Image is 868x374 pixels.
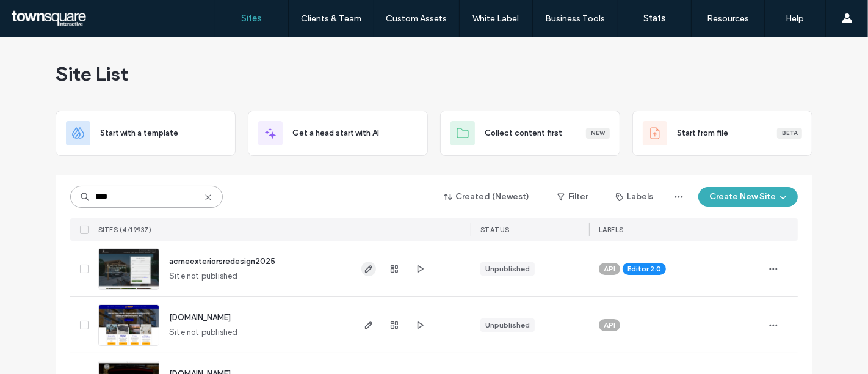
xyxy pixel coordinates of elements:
[627,263,661,274] span: Editor 2.0
[698,187,798,207] button: Create New Site
[27,9,52,20] span: Help
[440,111,620,156] div: Collect content firstNew
[169,270,238,282] span: Site not published
[707,13,749,24] label: Resources
[605,187,664,207] button: Labels
[169,326,238,339] span: Site not published
[643,13,666,24] label: Stats
[56,111,236,156] div: Start with a template
[604,320,615,331] span: API
[485,127,562,139] span: Collect content first
[386,13,447,24] label: Custom Assets
[480,226,510,234] span: STATUS
[546,13,606,24] label: Business Tools
[301,13,361,24] label: Clients & Team
[473,13,519,24] label: White Label
[545,187,600,207] button: Filter
[586,128,610,139] div: New
[56,62,128,86] span: Site List
[433,187,540,207] button: Created (Newest)
[604,263,615,274] span: API
[777,128,802,139] div: Beta
[786,13,805,24] label: Help
[98,226,152,234] span: SITES (4/19937)
[485,320,530,331] div: Unpublished
[677,127,728,139] span: Start from file
[100,127,178,139] span: Start with a template
[169,313,231,322] a: [DOMAIN_NAME]
[248,111,428,156] div: Get a head start with AI
[242,13,262,24] label: Sites
[292,127,379,139] span: Get a head start with AI
[632,111,812,156] div: Start from fileBeta
[599,226,624,234] span: LABELS
[169,257,275,266] a: acmeexteriorsredesign2025
[485,263,530,274] div: Unpublished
